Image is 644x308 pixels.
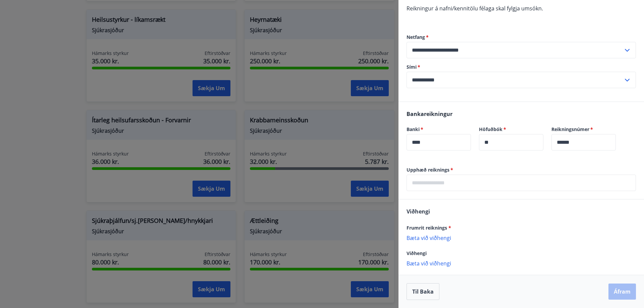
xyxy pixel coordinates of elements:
label: Netfang [407,34,636,41]
p: Bæta við viðhengi [407,260,636,266]
label: Reikningsnúmer [551,126,616,133]
span: Viðhengi [407,208,430,215]
span: Bankareikningur [407,110,452,118]
label: Höfuðbók [479,126,543,133]
span: Frumrit reiknings [407,225,451,231]
label: Upphæð reiknings [407,167,636,173]
button: Til baka [407,283,439,300]
span: Reikningur á nafni/kennitölu félaga skal fylgja umsókn. [407,5,543,12]
div: Upphæð reiknings [407,175,636,191]
p: Bæta við viðhengi [407,234,636,241]
label: Sími [407,64,636,70]
label: Banki [407,126,471,133]
span: Viðhengi [407,250,427,256]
